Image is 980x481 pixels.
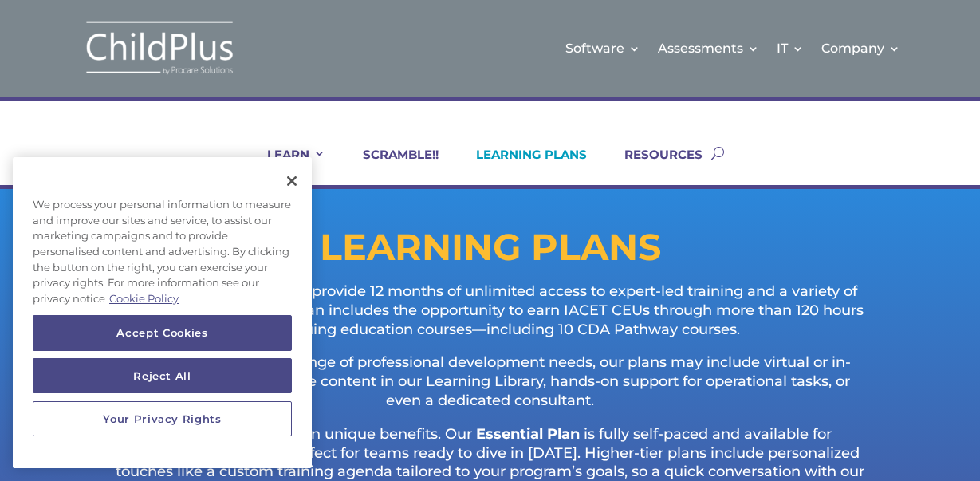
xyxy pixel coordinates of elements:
button: Close [274,164,309,199]
a: IT [777,16,804,81]
strong: Essential Plan [476,425,580,443]
a: LEARNING PLANS [456,147,587,185]
a: Software [565,16,640,81]
a: LEARN [247,147,325,185]
p: provide 12 months of unlimited access to expert-led training and a variety of exclusive benefits.... [112,282,867,353]
button: Your Privacy Rights [33,401,292,436]
a: Company [821,16,900,81]
a: More information about your privacy, opens in a new tab [109,292,179,305]
p: Designed to support a range of professional development needs, our plans may include virtual or i... [112,353,867,424]
button: Reject All [33,358,292,393]
button: Accept Cookies [33,315,292,350]
h1: LEARNING PLANS [49,229,931,274]
div: We process your personal information to measure and improve our sites and service, to assist our ... [13,189,312,315]
a: SCRAMBLE!! [343,147,439,185]
div: Privacy [13,157,312,468]
div: Cookie banner [13,157,312,468]
a: RESOURCES [604,147,703,185]
a: Assessments [658,16,759,81]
